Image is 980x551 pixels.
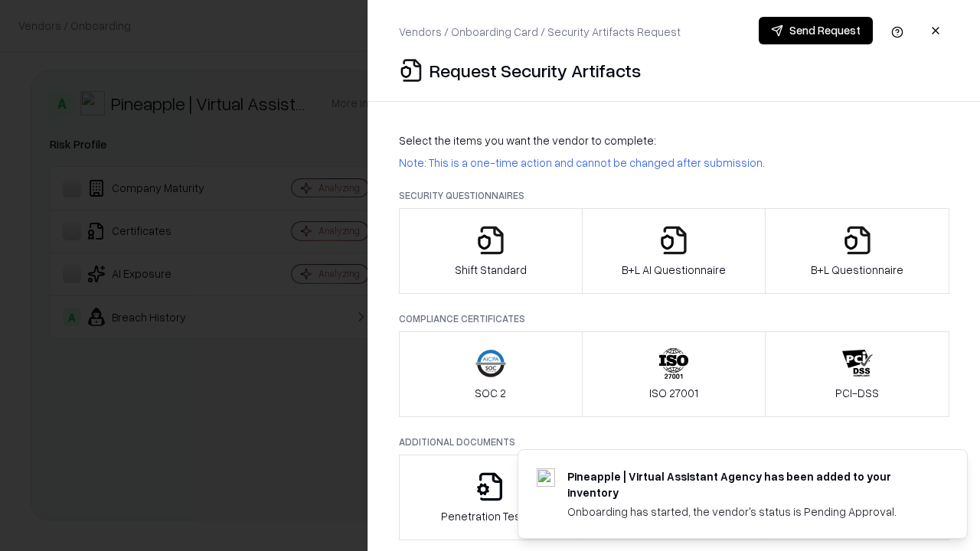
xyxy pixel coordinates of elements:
[649,385,698,401] p: ISO 27001
[622,262,726,278] p: B+L AI Questionnaire
[567,504,930,520] div: Onboarding has started, the vendor's status is Pending Approval.
[399,132,949,148] p: Select the items you want the vendor to complete:
[765,331,949,417] button: PCI-DSS
[765,208,949,294] button: B+L Questionnaire
[399,155,949,171] p: Note: This is a one-time action and cannot be changed after submission.
[759,17,873,44] button: Send Request
[399,24,681,40] p: Vendors / Onboarding Card / Security Artifacts Request
[430,58,641,83] p: Request Security Artifacts
[811,262,903,278] p: B+L Questionnaire
[399,208,583,294] button: Shift Standard
[399,455,583,540] button: Penetration Testing
[399,331,583,417] button: SOC 2
[582,208,766,294] button: B+L AI Questionnaire
[455,262,527,278] p: Shift Standard
[399,435,949,448] p: Additional Documents
[582,331,766,417] button: ISO 27001
[399,189,949,202] p: Security Questionnaires
[567,468,930,500] div: Pineapple | Virtual Assistant Agency has been added to your inventory
[399,312,949,325] p: Compliance Certificates
[475,385,506,401] p: SOC 2
[537,468,555,487] img: trypineapple.com
[441,508,540,524] p: Penetration Testing
[835,385,879,401] p: PCI-DSS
